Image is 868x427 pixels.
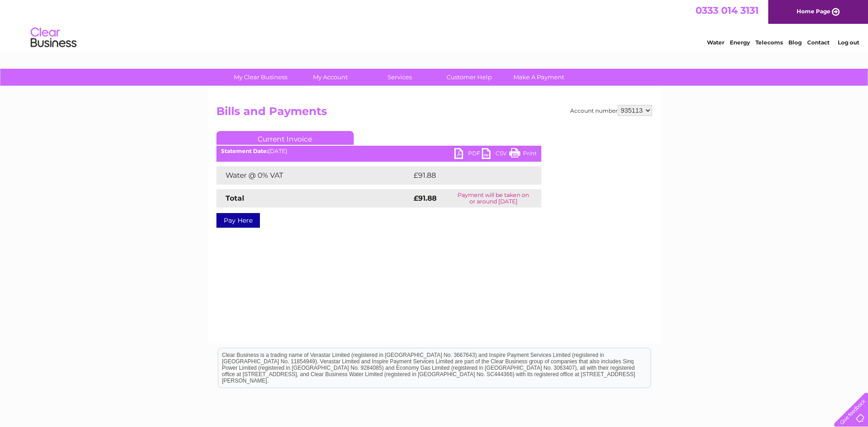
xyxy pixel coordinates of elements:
strong: £91.88 [414,194,437,203]
td: Water @ 0% VAT [216,166,411,185]
a: Customer Help [431,69,507,86]
a: Pay Here [216,213,260,228]
a: 0333 014 3131 [695,5,759,16]
strong: Total [226,194,244,203]
a: Contact [807,39,830,46]
a: Telecoms [755,39,783,46]
a: Make A Payment [501,69,577,86]
h2: Bills and Payments [216,105,652,122]
a: My Account [292,69,368,86]
a: Water [707,39,724,46]
td: Payment will be taken on or around [DATE] [446,189,541,208]
a: Services [362,69,437,86]
td: £91.88 [411,166,523,185]
a: Blog [788,39,802,46]
a: PDF [454,148,482,161]
b: Statement Date: [221,148,268,154]
a: CSV [482,148,509,161]
a: Energy [730,39,750,46]
a: Print [509,148,537,161]
a: My Clear Business [223,69,298,86]
div: [DATE] [216,148,541,154]
div: Clear Business is a trading name of Verastar Limited (registered in [GEOGRAPHIC_DATA] No. 3667643... [218,5,651,44]
div: Account number [570,105,652,116]
a: Current Invoice [216,131,354,145]
a: Log out [838,39,859,46]
img: logo.png [30,24,77,52]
